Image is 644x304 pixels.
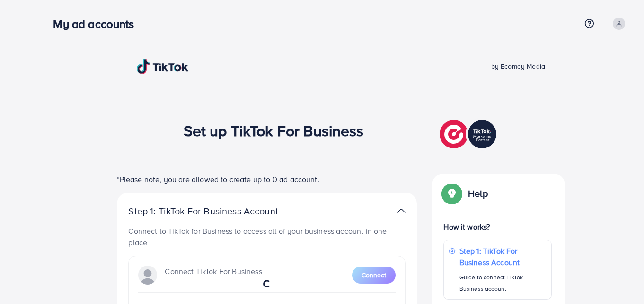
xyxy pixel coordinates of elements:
p: Step 1: TikTok For Business Account [128,205,308,217]
img: Popup guide [443,185,460,202]
h1: Set up TikTok For Business [184,121,364,139]
span: by Ecomdy Media [491,62,545,71]
p: How it works? [443,221,551,232]
img: TikTok partner [440,118,499,151]
p: Step 1: TikTok For Business Account [459,245,547,268]
p: *Please note, you are allowed to create up to 0 ad account. [117,174,417,185]
p: Guide to connect TikTok Business account [459,272,547,295]
h3: My ad accounts [53,17,141,31]
img: TikTok [137,59,189,74]
p: Help [468,188,488,199]
img: TikTok partner [397,204,406,218]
